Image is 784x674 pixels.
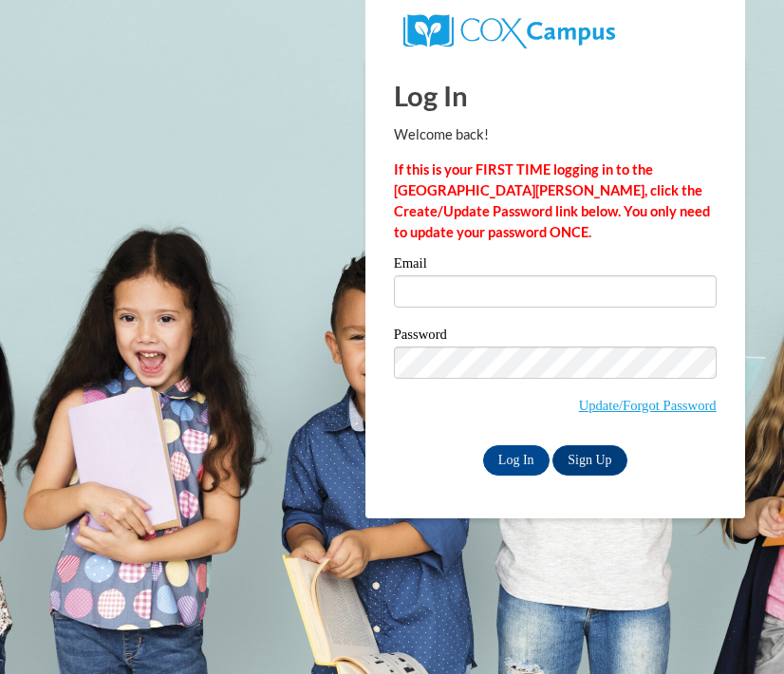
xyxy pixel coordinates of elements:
[394,161,710,240] strong: If this is your FIRST TIME logging in to the [GEOGRAPHIC_DATA][PERSON_NAME], click the Create/Upd...
[403,14,615,48] img: COX Campus
[552,445,626,476] a: Sign Up
[483,445,550,476] input: Log In
[394,124,717,145] p: Welcome back!
[394,76,717,115] h1: Log In
[403,22,615,38] a: COX Campus
[579,398,717,413] a: Update/Forgot Password
[394,256,717,275] label: Email
[394,328,717,346] label: Password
